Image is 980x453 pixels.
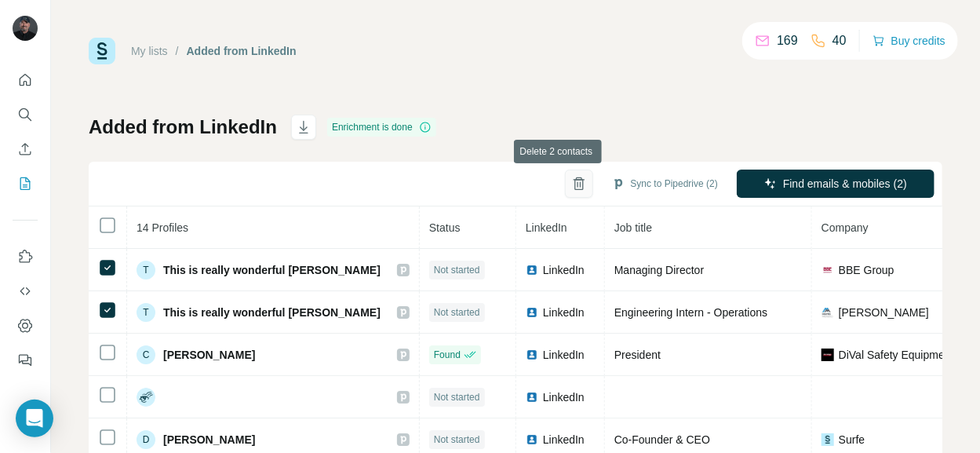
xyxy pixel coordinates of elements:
[429,221,461,234] span: Status
[13,170,38,198] button: My lists
[839,305,929,320] span: [PERSON_NAME]
[13,277,38,305] button: Use Surfe API
[131,45,168,57] a: My lists
[614,306,767,319] span: Engineering Intern - Operations
[526,391,538,404] img: LinkedIn logo
[13,346,38,374] button: Feedback
[13,312,38,340] button: Dashboard
[839,432,865,448] span: Surfe
[13,66,38,94] button: Quick start
[176,43,179,59] li: /
[543,432,585,448] span: LinkedIn
[822,306,834,319] img: company-logo
[16,400,53,437] div: Open Intercom Messenger
[434,390,480,404] span: Not started
[822,349,834,361] img: company-logo
[163,305,381,320] span: This is really wonderful [PERSON_NAME]
[13,16,38,41] img: Avatar
[543,305,585,320] span: LinkedIn
[163,347,255,363] span: [PERSON_NAME]
[163,432,255,448] span: [PERSON_NAME]
[13,100,38,129] button: Search
[163,262,381,278] span: This is really wonderful [PERSON_NAME]
[543,347,585,363] span: LinkedIn
[614,221,652,234] span: Job title
[614,433,710,446] span: Co-Founder & CEO
[434,263,480,277] span: Not started
[783,176,907,192] span: Find emails & mobiles (2)
[137,430,155,449] div: D
[434,348,461,362] span: Found
[737,170,934,198] button: Find emails & mobiles (2)
[526,264,538,276] img: LinkedIn logo
[526,349,538,361] img: LinkedIn logo
[13,243,38,271] button: Use Surfe on LinkedIn
[137,303,155,322] div: T
[614,264,704,276] span: Managing Director
[839,262,894,278] span: BBE Group
[822,433,834,446] img: company-logo
[526,306,538,319] img: LinkedIn logo
[526,221,567,234] span: LinkedIn
[187,43,297,59] div: Added from LinkedIn
[137,345,155,364] div: C
[601,172,729,195] button: Sync to Pipedrive (2)
[543,389,585,405] span: LinkedIn
[89,38,115,64] img: Surfe Logo
[89,115,277,140] h1: Added from LinkedIn
[543,262,585,278] span: LinkedIn
[822,221,869,234] span: Company
[822,264,834,276] img: company-logo
[434,433,480,447] span: Not started
[327,118,436,137] div: Enrichment is done
[832,31,847,50] p: 40
[526,433,538,446] img: LinkedIn logo
[434,305,480,320] span: Not started
[13,135,38,163] button: Enrich CSV
[137,261,155,279] div: T
[614,349,661,361] span: President
[873,30,945,52] button: Buy credits
[137,221,188,234] span: 14 Profiles
[777,31,798,50] p: 169
[839,347,978,363] span: DiVal Safety Equipment, Inc.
